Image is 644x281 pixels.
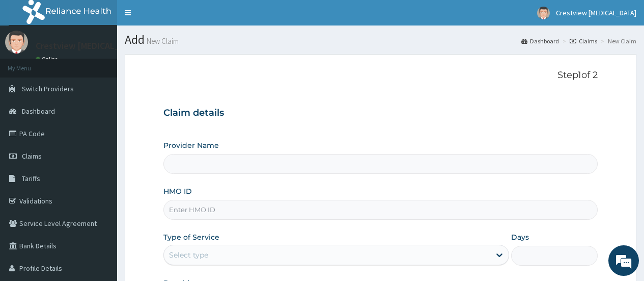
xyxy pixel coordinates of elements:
span: Dashboard [22,107,55,116]
label: Days [511,232,529,242]
div: Select type [169,250,208,260]
input: Enter HMO ID [163,200,598,220]
small: New Claim [145,37,179,45]
label: Provider Name [163,140,219,150]
a: Dashboard [521,37,559,45]
span: Tariffs [22,174,40,183]
img: User Image [537,7,550,19]
span: Switch Providers [22,84,74,93]
img: User Image [5,31,28,54]
h1: Add [125,33,636,46]
li: New Claim [598,37,636,45]
p: Crestview [MEDICAL_DATA] [36,41,144,50]
label: HMO ID [163,186,192,196]
a: Claims [570,37,597,45]
p: Step 1 of 2 [163,70,598,81]
label: Type of Service [163,232,219,242]
span: Claims [22,151,42,161]
h3: Claim details [163,108,598,119]
span: Crestview [MEDICAL_DATA] [556,8,636,17]
a: Online [36,56,60,63]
